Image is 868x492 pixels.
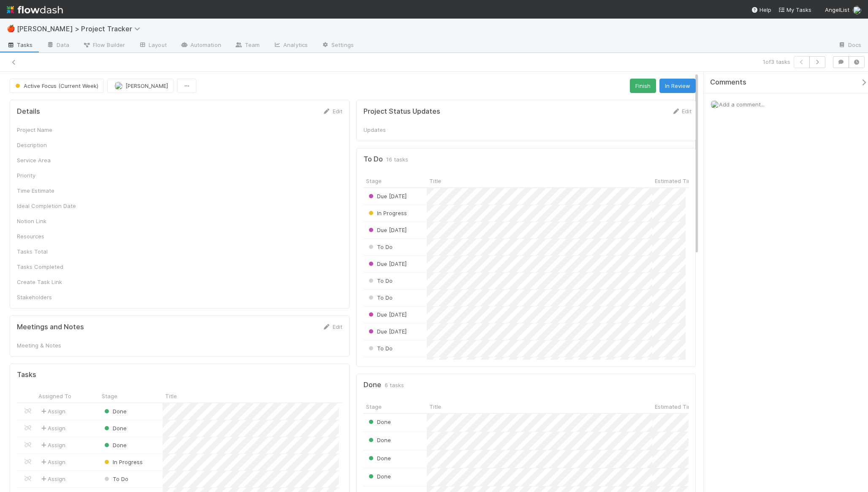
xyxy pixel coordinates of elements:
div: Tasks Completed [17,262,80,271]
a: Layout [132,39,174,52]
span: Estimated Time Required (hours) [655,177,713,185]
div: Ideal Completion Date [17,202,80,210]
span: Tasks [7,41,33,49]
a: Team [228,39,266,52]
span: 🍎 [7,25,15,32]
div: Help [751,5,771,14]
div: Done [103,424,127,432]
div: Time Estimate [17,186,80,195]
div: In Progress [367,209,407,217]
img: avatar_8e0a024e-b700-4f9f-aecf-6f1e79dccd3c.png [711,100,719,109]
span: Due [DATE] [367,311,407,318]
div: In Progress [103,458,143,466]
span: Stage [366,177,382,185]
div: Description [17,141,80,149]
span: Stage [366,402,382,411]
span: Assign [39,458,65,466]
span: Due [DATE] [367,193,407,200]
div: Due [DATE] [367,226,407,234]
h5: Done [363,381,381,389]
span: Flow Builder [83,41,125,49]
span: Assign [39,424,65,432]
div: Due [DATE] [367,310,407,319]
div: Due [DATE] [367,192,407,200]
span: Due [DATE] [367,260,407,267]
span: Title [165,392,177,400]
a: Edit [323,323,342,330]
h5: Tasks [17,371,36,379]
a: Edit [672,108,692,115]
span: Title [429,402,441,411]
img: avatar_8e0a024e-b700-4f9f-aecf-6f1e79dccd3c.png [114,82,123,90]
h5: Project Status Updates [363,107,440,116]
span: To Do [367,243,393,250]
span: To Do [367,345,393,352]
h5: Meetings and Notes [17,323,84,331]
div: To Do [367,293,393,302]
span: Done [367,455,391,462]
div: Done [367,436,391,444]
button: [PERSON_NAME] [107,79,174,93]
span: Done [367,473,391,480]
span: [PERSON_NAME] > Project Tracker [17,25,144,33]
div: To Do [367,344,393,353]
div: To Do [367,243,393,251]
span: To Do [367,294,393,301]
span: To Do [367,277,393,284]
span: 1 of 3 tasks [763,57,790,66]
span: My Tasks [778,6,811,13]
span: Comments [710,78,746,87]
div: Done [103,407,127,415]
a: Settings [315,39,361,52]
div: Stakeholders [17,293,80,301]
button: Finish [630,79,656,93]
div: Meeting & Notes [17,341,80,350]
span: Done [103,425,127,432]
img: avatar_8e0a024e-b700-4f9f-aecf-6f1e79dccd3c.png [853,6,861,14]
span: [PERSON_NAME] [125,82,168,89]
a: Data [40,39,76,52]
span: Assigned To [38,392,71,400]
span: Assign [39,475,65,483]
div: Done [367,454,391,462]
span: Stage [102,392,117,400]
a: Automation [174,39,228,52]
div: Tasks Total [17,247,80,256]
span: In Progress [103,459,143,465]
span: Assign [39,441,65,449]
span: Title [429,177,441,185]
div: Notion Link [17,217,80,225]
div: Service Area [17,156,80,164]
span: AngelList [825,6,849,13]
span: In Progress [367,210,407,216]
div: Resources [17,232,80,241]
h5: To Do [363,155,383,164]
h5: Details [17,107,40,116]
a: My Tasks [778,5,811,14]
div: Due [DATE] [367,327,407,336]
span: Done [103,442,127,448]
img: logo-inverted-e16ddd16eac7371096b0.svg [7,3,63,17]
span: 6 tasks [385,381,404,389]
div: To Do [367,276,393,285]
span: Done [367,418,391,425]
div: Create Task Link [17,278,80,286]
span: Due [DATE] [367,328,407,335]
span: To Do [103,476,128,482]
a: Edit [323,108,342,115]
span: Add a comment... [719,101,765,108]
a: Docs [831,39,868,52]
div: Updates [363,126,427,134]
button: In Review [659,79,696,93]
span: 16 tasks [386,155,408,164]
a: Analytics [266,39,315,52]
div: Done [103,441,127,449]
span: Done [367,437,391,443]
a: Flow Builder [76,39,132,52]
span: Estimated Time Spent (Hours) [655,402,713,411]
button: Active Focus (Current Week) [10,79,104,93]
